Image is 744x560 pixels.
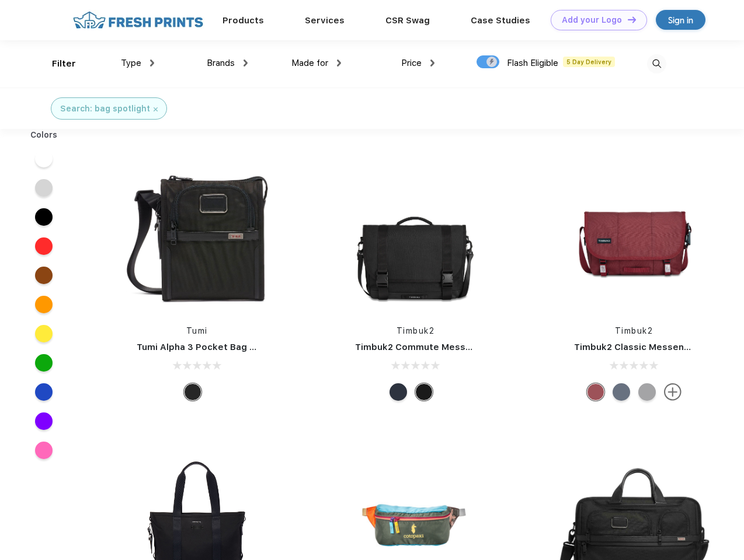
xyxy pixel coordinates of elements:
a: Tumi Alpha 3 Pocket Bag Small [137,342,273,352]
div: Filter [52,57,76,71]
img: desktop_search.svg [647,54,666,73]
img: func=resize&h=266 [119,158,274,313]
a: Sign in [656,10,705,30]
div: Eco Collegiate Red [587,383,604,401]
div: Eco Lightbeam [613,383,630,401]
span: Type [121,58,141,68]
span: Made for [291,58,328,68]
a: Timbuk2 [615,326,653,335]
div: Eco Rind Pop [638,383,656,401]
div: Eco Nautical [390,383,407,401]
img: filter_cancel.svg [154,107,158,111]
img: DT [628,16,636,23]
img: func=resize&h=266 [557,158,712,313]
div: Black [184,383,201,401]
div: Sign in [668,13,693,27]
img: func=resize&h=266 [338,158,493,313]
div: Eco Black [415,383,433,401]
span: Flash Eligible [507,58,558,68]
div: Add your Logo [562,15,622,25]
span: 5 Day Delivery [563,57,615,67]
a: Products [222,15,264,26]
a: Tumi [186,326,208,335]
img: fo%20logo%202.webp [69,10,207,30]
div: Search: bag spotlight [60,103,150,115]
a: Timbuk2 Commute Messenger Bag [355,342,512,352]
img: dropdown.png [337,60,341,66]
span: Price [401,58,422,68]
a: Timbuk2 Classic Messenger Bag [574,342,719,352]
img: dropdown.png [244,60,248,66]
img: dropdown.png [430,60,434,66]
span: Brands [207,58,235,68]
a: Timbuk2 [397,326,435,335]
img: dropdown.png [150,60,154,66]
img: more.svg [664,383,682,401]
div: Colors [22,129,67,141]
